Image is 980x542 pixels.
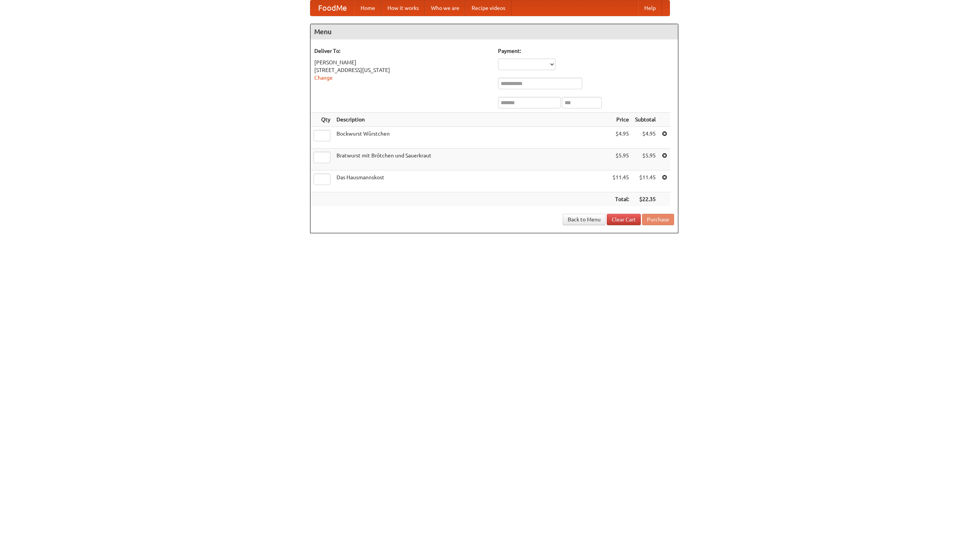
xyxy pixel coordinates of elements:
[314,66,490,74] div: [STREET_ADDRESS][US_STATE]
[609,113,632,127] th: Price
[381,0,425,16] a: How it works
[632,170,659,192] td: $11.45
[609,149,632,170] td: $5.95
[498,47,674,55] h5: Payment:
[314,47,490,55] h5: Deliver To:
[642,214,674,225] button: Purchase
[563,214,606,225] a: Back to Menu
[632,113,659,127] th: Subtotal
[609,192,632,206] th: Total:
[609,127,632,149] td: $4.95
[314,59,490,66] div: [PERSON_NAME]
[638,0,662,16] a: Help
[354,0,381,16] a: Home
[333,170,609,192] td: Das Hausmannskost
[333,113,609,127] th: Description
[632,127,659,149] td: $4.95
[333,127,609,149] td: Bockwurst Würstchen
[632,149,659,170] td: $5.95
[425,0,465,16] a: Who we are
[607,214,641,225] a: Clear Cart
[310,113,333,127] th: Qty
[310,24,678,39] h4: Menu
[609,170,632,192] td: $11.45
[310,0,354,16] a: FoodMe
[632,192,659,206] th: $22.35
[333,149,609,170] td: Bratwurst mit Brötchen und Sauerkraut
[465,0,511,16] a: Recipe videos
[314,75,333,81] a: Change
